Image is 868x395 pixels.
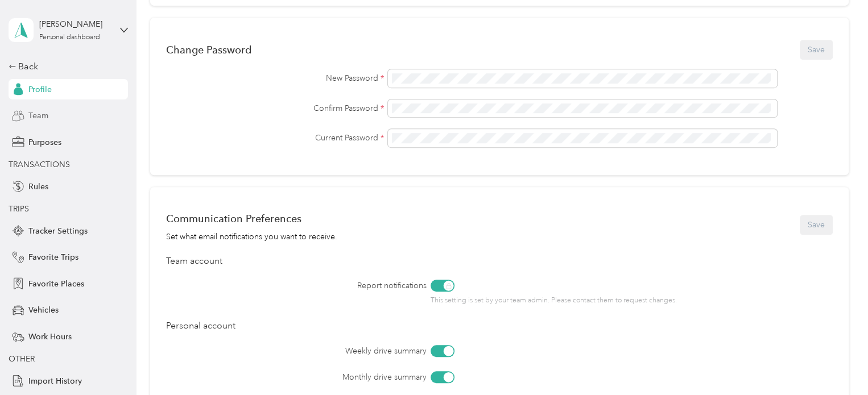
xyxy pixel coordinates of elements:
[39,34,100,41] div: Personal dashboard
[39,18,110,30] div: [PERSON_NAME]
[166,102,385,114] label: Confirm Password
[166,231,337,243] div: Set what email notifications you want to receive.
[28,304,59,316] span: Vehicles
[166,132,385,144] label: Current Password
[28,375,82,387] span: Import History
[166,319,833,333] div: Personal account
[230,371,427,383] label: Monthly drive summary
[804,331,868,395] iframe: Everlance-gr Chat Button Frame
[28,251,78,263] span: Favorite Trips
[166,44,251,56] div: Change Password
[28,181,48,193] span: Rules
[9,354,35,364] span: OTHER
[166,72,385,84] label: New Password
[28,136,61,148] span: Purposes
[28,225,88,237] span: Tracker Settings
[230,280,427,292] label: Report notifications
[166,213,337,224] div: Communication Preferences
[9,160,70,169] span: TRANSACTIONS
[9,204,29,214] span: TRIPS
[431,296,682,306] p: This setting is set by your team admin. Please contact them to request changes.
[230,345,427,357] label: Weekly drive summary
[28,110,48,122] span: Team
[28,278,84,290] span: Favorite Places
[28,331,72,343] span: Work Hours
[166,255,833,268] div: Team account
[28,84,52,95] span: Profile
[9,60,122,73] div: Back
